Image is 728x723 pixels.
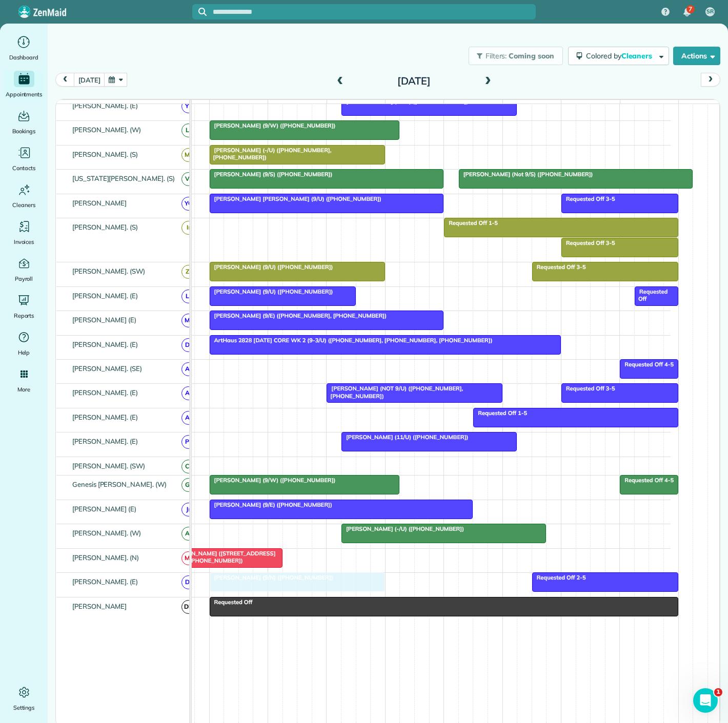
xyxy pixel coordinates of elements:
span: G( [181,478,195,492]
h2: [DATE] [350,75,478,87]
span: Cleaners [621,51,654,60]
span: 5pm [679,102,697,110]
span: [US_STATE][PERSON_NAME]. (S) [70,174,177,182]
span: J( [181,503,195,517]
span: Coming soon [509,51,555,60]
span: [PERSON_NAME] ([STREET_ADDRESS] (<9/U) ([PHONE_NUMBER]) [165,550,276,564]
span: A( [181,386,195,400]
span: [PERSON_NAME] (9/W) ([PHONE_NUMBER]) [209,477,336,484]
a: Contacts [4,144,44,173]
span: [PERSON_NAME] (11/U) ([PHONE_NUMBER]) [341,433,469,441]
span: [PERSON_NAME] (9/U) ([PHONE_NUMBER]) [209,263,334,271]
span: [PERSON_NAME]. (E) [70,413,140,421]
a: Payroll [4,255,44,284]
span: M( [181,551,195,565]
span: 2pm [503,102,521,110]
span: [PERSON_NAME]. (SW) [70,462,147,470]
a: Dashboard [4,34,44,63]
span: SR [706,8,714,16]
span: Requested Off 1-5 [443,219,498,226]
span: Payroll [15,274,33,284]
span: Requested Off 2-5 [532,574,587,581]
span: DP [181,600,195,614]
span: Reports [14,311,34,321]
span: 7 [689,5,692,13]
span: [PERSON_NAME] (9/N) ([PHONE_NUMBER]) [209,574,334,581]
span: Requested Off 3-5 [561,385,616,392]
span: [PERSON_NAME] (9/S) ([PHONE_NUMBER]) [209,171,333,178]
iframe: Intercom live chat [693,688,718,713]
a: Help [4,329,44,358]
span: C( [181,460,195,473]
span: [PERSON_NAME]. (S) [70,223,140,231]
span: Requested Off 3-5 [532,263,587,271]
span: Contacts [12,163,35,173]
a: Appointments [4,71,44,99]
a: Invoices [4,218,44,247]
span: [PERSON_NAME] [PERSON_NAME] (9/U) ([PHONE_NUMBER]) [209,195,382,202]
span: [PERSON_NAME] (9/E) ([PHONE_NUMBER]) [209,501,333,508]
span: Help [18,347,30,358]
span: Requested Off [209,598,253,606]
span: 11am [327,102,350,110]
span: [PERSON_NAME] (NOT 9/U) ([PHONE_NUMBER], [PHONE_NUMBER]) [326,385,463,399]
span: Z( [181,265,195,279]
span: ArtHaus 2828 [DATE] CORE WK 2 (9-3/U) ([PHONE_NUMBER], [PHONE_NUMBER], [PHONE_NUMBER]) [209,337,493,344]
span: L( [181,123,195,137]
span: [PERSON_NAME]. (SE) [70,364,144,373]
span: [PERSON_NAME] (-/U) ([PHONE_NUMBER]) [341,525,464,532]
a: Cleaners [4,181,44,210]
span: [PERSON_NAME] (-/U) ([PHONE_NUMBER], [PHONE_NUMBER]) [209,147,332,161]
span: Appointments [6,89,43,99]
span: Dashboard [9,52,38,63]
span: More [17,384,30,395]
span: Settings [13,703,35,713]
span: 12pm [386,102,408,110]
span: Y( [181,99,195,113]
span: D( [181,575,195,589]
button: next [701,73,720,87]
a: Settings [4,684,44,713]
div: 7 unread notifications [676,1,698,24]
span: Requested Off 4-5 [619,361,674,368]
span: V( [181,172,195,186]
span: [PERSON_NAME]. (W) [70,126,143,134]
span: [PERSON_NAME] (9/U) ([PHONE_NUMBER]) [209,288,334,295]
span: Requested Off 3-5 [561,239,616,246]
span: [PERSON_NAME]. (S) [70,150,140,158]
span: [PERSON_NAME]. (E) [70,388,140,397]
span: D( [181,338,195,352]
span: L( [181,290,195,303]
span: A( [181,411,195,425]
span: Requested Off [634,288,668,302]
span: [PERSON_NAME]. (E) [70,577,140,586]
span: 4pm [620,102,638,110]
span: [PERSON_NAME] (9/W) ([PHONE_NUMBER]) [209,122,336,129]
span: 1 [714,688,722,696]
span: [PERSON_NAME]. (E) [70,437,140,445]
span: P( [181,435,195,449]
button: Focus search [192,8,207,16]
span: Requested Off 1-5 [473,409,528,417]
span: [PERSON_NAME]. (E) [70,292,140,300]
span: [PERSON_NAME]. (E) [70,340,140,348]
svg: Focus search [198,8,207,16]
span: Filters: [486,51,507,60]
span: 3pm [561,102,579,110]
button: Colored byCleaners [568,47,669,65]
span: [PERSON_NAME]. (SW) [70,267,147,275]
span: A( [181,527,195,541]
button: prev [55,73,75,87]
span: [PERSON_NAME]. (W) [70,529,143,537]
span: [PERSON_NAME] [70,602,129,610]
a: Reports [4,292,44,321]
span: M( [181,148,195,162]
span: [PERSON_NAME] [70,199,129,207]
span: Colored by [586,51,656,60]
span: M( [181,314,195,327]
span: Cleaners [12,200,35,210]
span: Bookings [12,126,36,136]
span: 9am [210,102,229,110]
span: 10am [268,102,291,110]
span: YC [181,197,195,211]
